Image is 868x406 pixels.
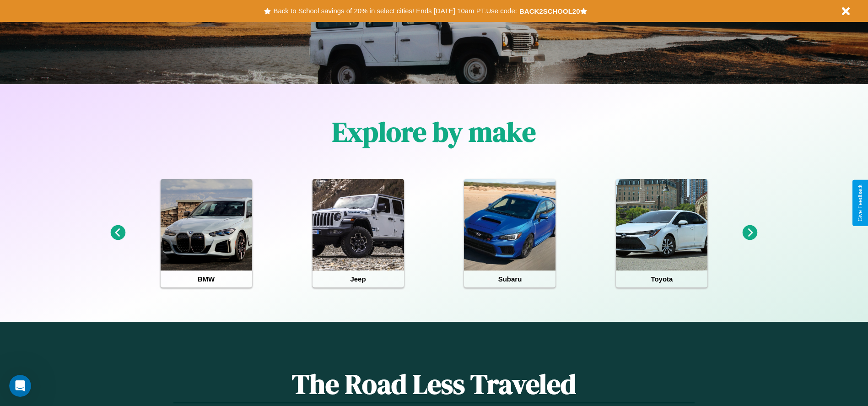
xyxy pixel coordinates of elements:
[313,271,404,287] h4: Jeep
[519,7,580,15] b: BACK2SCHOOL20
[464,271,555,287] h4: Subaru
[9,375,31,397] iframe: Intercom live chat
[161,271,252,287] h4: BMW
[271,5,519,17] button: Back to School savings of 20% in select cities! Ends [DATE] 10am PT.Use code:
[173,365,694,403] h1: The Road Less Traveled
[332,113,536,151] h1: Explore by make
[857,184,863,222] div: Give Feedback
[616,271,707,287] h4: Toyota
